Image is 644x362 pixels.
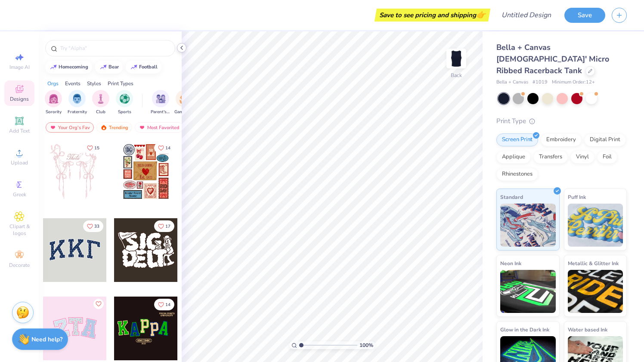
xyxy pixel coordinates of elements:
[597,151,617,164] div: Foil
[448,50,465,67] img: Back
[10,96,29,102] span: Designs
[174,109,194,115] span: Game Day
[96,109,105,115] span: Club
[139,65,158,69] div: football
[45,90,62,115] div: filter for Sorority
[165,224,170,229] span: 17
[31,335,62,343] strong: Need help?
[50,124,56,130] img: most_fav.gif
[94,224,99,229] span: 33
[45,90,62,115] button: filter button
[496,116,627,126] div: Print Type
[570,151,594,164] div: Vinyl
[13,191,26,198] span: Greek
[165,146,170,150] span: 14
[564,8,605,23] button: Save
[500,270,556,313] img: Neon Ink
[156,94,166,104] img: Parent's Weekend Image
[94,146,99,150] span: 15
[151,109,170,115] span: Parent's Weekend
[120,94,130,104] img: Sports Image
[495,6,558,24] input: Untitled Design
[496,133,538,146] div: Screen Print
[568,325,607,334] span: Water based Ink
[568,259,619,268] span: Metallic & Glitter Ink
[100,124,107,130] img: trending.gif
[139,124,146,130] img: most_fav.gif
[68,90,87,115] button: filter button
[47,80,59,87] div: Orgs
[118,109,131,115] span: Sports
[9,127,30,134] span: Add Text
[83,142,103,154] button: Like
[533,151,568,164] div: Transfers
[584,133,626,146] div: Digital Print
[135,122,183,133] div: Most Favorited
[126,61,161,74] button: football
[154,220,174,232] button: Like
[500,259,521,268] span: Neon Ink
[552,79,595,86] span: Minimum Order: 12 +
[59,65,88,69] div: homecoming
[108,65,119,69] div: bear
[65,80,80,87] div: Events
[95,61,123,74] button: bear
[9,262,30,269] span: Decorate
[93,299,104,309] button: Like
[9,64,30,71] span: Image AI
[174,90,194,115] button: filter button
[568,204,623,247] img: Puff Ink
[96,122,132,133] div: Trending
[154,142,174,154] button: Like
[359,341,373,349] span: 100 %
[500,192,523,201] span: Standard
[541,133,582,146] div: Embroidery
[116,90,133,115] button: filter button
[108,80,133,87] div: Print Types
[500,325,549,334] span: Glow in the Dark Ink
[496,42,609,76] span: Bella + Canvas [DEMOGRAPHIC_DATA]' Micro Ribbed Racerback Tank
[500,204,556,247] img: Standard
[151,90,170,115] div: filter for Parent's Weekend
[476,9,486,20] span: 👉
[154,299,174,310] button: Like
[533,79,548,86] span: # 1019
[496,151,531,164] div: Applique
[72,94,82,104] img: Fraternity Image
[49,94,59,104] img: Sorority Image
[68,90,87,115] div: filter for Fraternity
[496,79,528,86] span: Bella + Canvas
[92,90,109,115] div: filter for Club
[180,94,189,104] img: Game Day Image
[130,65,137,70] img: trend_line.gif
[96,94,105,104] img: Club Image
[59,44,170,53] input: Try "Alpha"
[496,168,538,181] div: Rhinestones
[68,109,87,115] span: Fraternity
[100,65,107,70] img: trend_line.gif
[174,90,194,115] div: filter for Game Day
[46,109,62,115] span: Sorority
[568,192,586,201] span: Puff Ink
[116,90,133,115] div: filter for Sports
[451,71,462,79] div: Back
[83,220,103,232] button: Like
[92,90,109,115] button: filter button
[377,9,488,22] div: Save to see pricing and shipping
[568,270,623,313] img: Metallic & Glitter Ink
[4,223,34,237] span: Clipart & logos
[45,61,92,74] button: homecoming
[87,80,101,87] div: Styles
[11,159,28,166] span: Upload
[50,65,57,70] img: trend_line.gif
[165,303,170,307] span: 14
[151,90,170,115] button: filter button
[46,122,94,133] div: Your Org's Fav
